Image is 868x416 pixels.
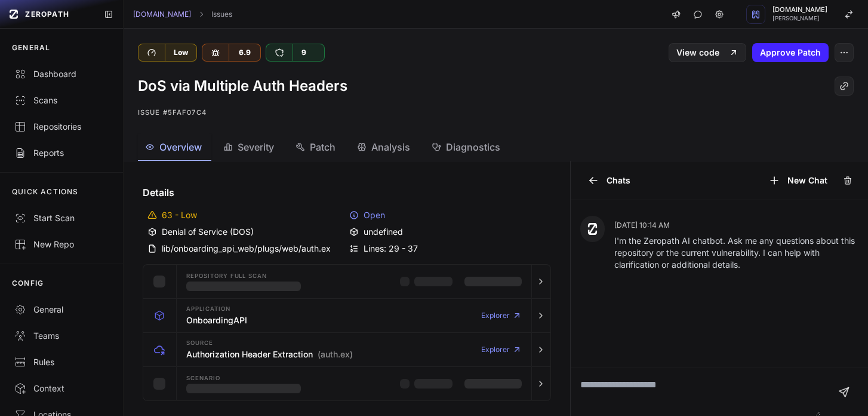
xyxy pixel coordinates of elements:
span: Repository Full scan [186,273,267,279]
a: View code [669,43,746,62]
div: 6.9 [229,44,260,61]
span: (auth.ex) [318,348,353,360]
p: QUICK ACTIONS [12,187,79,197]
div: Lines: 29 - 37 [349,243,546,255]
div: Repositories [14,121,109,133]
span: Diagnostics [446,140,500,154]
h3: Authorization Header Extraction [186,348,353,360]
div: 63 - Low [147,209,344,221]
a: Explorer [481,338,522,362]
span: Analysis [371,140,410,154]
div: Open [349,209,546,221]
nav: breadcrumb [133,10,232,19]
a: Issues [211,10,232,19]
p: Issue #5faf07c4 [138,105,854,120]
p: CONFIG [12,279,44,288]
h4: Details [143,185,551,200]
div: Teams [14,330,109,342]
div: Start Scan [14,212,109,224]
button: Source Authorization Header Extraction (auth.ex) Explorer [143,333,550,366]
svg: chevron right, [197,10,205,19]
div: Scans [14,94,109,106]
span: Patch [310,140,335,154]
span: ZEROPATH [25,10,69,19]
button: Approve Patch [752,43,829,62]
p: [DATE] 10:14 AM [614,221,858,230]
div: Rules [14,356,109,368]
div: lib/onboarding_api_web/plugs/web/auth.ex [147,243,344,255]
div: undefined [349,226,546,238]
a: Explorer [481,304,522,328]
div: Context [14,383,109,394]
p: I'm the Zeropath AI chatbot. Ask me any questions about this repository or the current vulnerabil... [614,235,858,271]
span: Scenario [186,375,220,381]
span: [DOMAIN_NAME] [772,7,827,13]
img: Zeropath AI [587,223,598,235]
button: New Chat [761,171,835,190]
p: GENERAL [12,43,50,53]
button: Repository Full scan [143,265,550,298]
div: Reports [14,147,109,159]
span: [PERSON_NAME] [772,16,827,22]
button: Application OnboardingAPI Explorer [143,299,550,332]
div: Dashboard [14,68,109,80]
div: Low [165,44,196,61]
div: New Repo [14,238,109,250]
div: Denial of Service (DOS) [147,226,344,238]
span: Source [186,340,213,346]
div: 9 [293,44,315,61]
button: Scenario [143,367,550,400]
h1: DoS via Multiple Auth Headers [138,77,347,96]
h3: OnboardingAPI [186,314,247,326]
button: Chats [580,171,638,190]
span: Overview [159,140,202,154]
a: [DOMAIN_NAME] [133,10,191,19]
span: Severity [238,140,274,154]
span: Application [186,306,230,312]
div: General [14,304,109,316]
a: ZEROPATH [5,5,94,24]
